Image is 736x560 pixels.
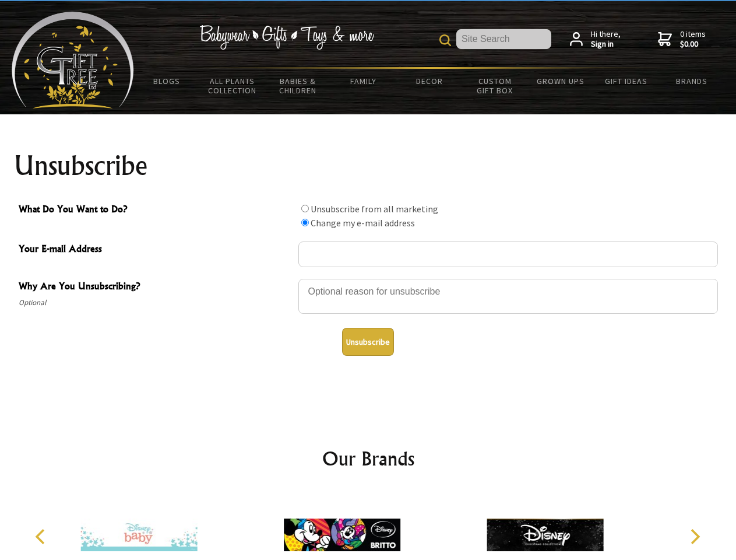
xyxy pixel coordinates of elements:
[527,69,593,93] a: Grown Ups
[199,25,374,50] img: Babywear - Gifts - Toys & more
[591,39,621,50] strong: Sign in
[658,29,706,50] a: 0 items$0.00
[311,203,438,215] label: Unsubscribe from all marketing
[342,328,394,356] button: Unsubscribe
[23,444,713,473] h2: Our Brands
[301,205,309,212] input: What Do You Want to Do?
[439,34,451,46] img: product search
[298,279,718,314] textarea: Why Are You Unsubscribing?
[680,39,706,50] strong: $0.00
[311,217,415,229] label: Change my e-mail address
[19,279,293,296] span: Why Are You Unsubscribing?
[462,69,528,103] a: Custom Gift Box
[19,242,293,258] span: Your E-mail Address
[298,242,718,267] input: Your E-mail Address
[331,69,397,93] a: Family
[29,524,55,549] button: Previous
[265,69,331,103] a: Babies & Children
[570,29,621,50] a: Hi there,Sign in
[456,29,551,49] input: Site Search
[682,524,707,549] button: Next
[134,69,200,93] a: BLOGS
[14,152,723,180] h1: Unsubscribe
[659,69,725,93] a: Brands
[301,219,309,226] input: What Do You Want to Do?
[19,296,293,310] span: Optional
[19,202,293,219] span: What Do You Want to Do?
[680,29,706,50] span: 0 items
[200,69,266,103] a: All Plants Collection
[12,12,134,108] img: Babyware - Gifts - Toys and more...
[396,69,462,93] a: Decor
[593,69,659,93] a: Gift Ideas
[591,29,621,50] span: Hi there,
